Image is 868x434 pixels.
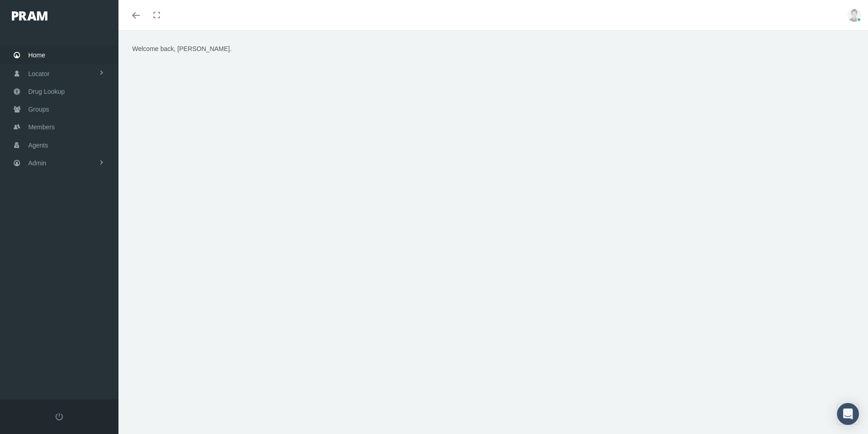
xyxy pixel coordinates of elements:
span: Home [28,46,45,64]
span: Agents [28,137,48,154]
span: Drug Lookup [28,83,65,100]
img: PRAM_20_x_78.png [12,11,47,20]
span: Members [28,118,55,136]
span: Groups [28,101,49,118]
img: user-placeholder.jpg [847,8,861,22]
span: Locator [28,65,50,82]
span: Admin [28,154,46,172]
span: Welcome back, [PERSON_NAME]. [132,45,231,52]
div: Open Intercom Messenger [837,403,859,425]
